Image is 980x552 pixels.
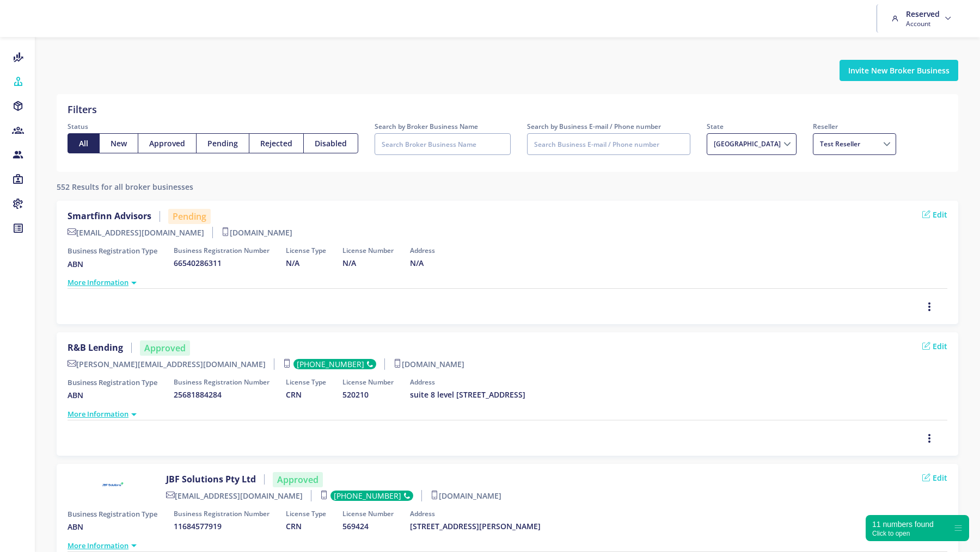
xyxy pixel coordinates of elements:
[342,259,394,268] h5: N/A
[68,541,947,551] div: More Information
[906,9,940,19] h6: Reserved
[273,472,323,487] div: Approved
[174,390,269,400] h5: 25681884284
[410,247,435,255] h6: Address
[527,121,690,132] label: Search by Business E-mail / Phone number
[375,121,511,132] label: Search by Broker Business Name
[166,490,311,501] label: [EMAIL_ADDRESS][DOMAIN_NAME]
[140,340,190,356] div: Approved
[286,390,326,400] h5: CRN
[68,358,274,370] label: [PERSON_NAME][EMAIL_ADDRESS][DOMAIN_NAME]
[168,209,211,224] div: Pending
[174,247,269,255] h6: Business Registration Number
[410,390,525,400] h5: suite 8 level [STREET_ADDRESS]
[707,121,797,132] label: State
[57,181,193,193] label: 552 Results for all broker businesses
[410,379,525,386] h6: Address
[293,359,376,369] div: [PHONE_NUMBER]
[68,379,157,387] h6: Business Registration Type
[922,340,947,352] a: Edit
[906,19,940,28] span: Account
[922,472,947,483] a: Edit
[303,133,358,153] button: Disabled
[342,390,394,400] h5: 520210
[430,490,501,501] label: [DOMAIN_NAME]
[342,522,394,531] h5: 569424
[68,391,157,400] h5: ABN
[286,379,326,386] h6: License Type
[286,510,326,518] h6: License Type
[68,523,157,532] h5: ABN
[9,8,44,29] img: brand-logo.ec75409.png
[342,247,394,255] h6: License Number
[410,522,541,531] h5: [STREET_ADDRESS][PERSON_NAME]
[393,358,464,370] label: [DOMAIN_NAME]
[342,510,394,518] h6: License Number
[174,510,269,518] h6: Business Registration Number
[68,247,157,256] h6: Business Registration Type
[138,133,197,153] button: Approved
[99,133,138,153] button: New
[286,259,326,268] h5: N/A
[922,209,947,220] a: Edit
[68,409,128,420] a: More Information
[813,121,896,132] label: Reseller
[410,510,541,518] h6: Address
[100,472,125,497] img: YourCompanyLogo
[286,522,326,531] h5: CRN
[68,102,97,117] label: Filters
[174,379,269,386] h6: Business Registration Number
[249,133,304,153] button: Rejected
[68,211,160,221] label: Smartfinn Advisors
[68,227,213,238] label: [EMAIL_ADDRESS][DOMAIN_NAME]
[221,227,292,238] label: [DOMAIN_NAME]
[410,259,435,268] h5: N/A
[68,277,947,288] div: More Information
[68,510,157,519] h6: Business Registration Type
[68,541,128,551] a: More Information
[68,409,947,420] div: More Information
[840,60,958,81] button: Invite New Broker Business
[286,247,326,255] h6: License Type
[166,474,265,485] label: JBF Solutions Pty Ltd
[68,260,157,269] h5: ABN
[68,343,132,353] label: R&B Lending
[342,379,394,386] h6: License Number
[68,121,358,132] label: Status
[375,133,511,155] input: Search Broker Business Name
[174,522,269,531] h5: 11684577919
[68,133,100,153] button: All
[174,259,269,268] h5: 66540286311
[196,133,249,153] button: Pending
[330,491,413,501] div: [PHONE_NUMBER]
[527,133,690,155] input: Search Business E-mail / Phone number
[68,277,128,288] a: More Information
[888,4,958,33] a: Reserved Account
